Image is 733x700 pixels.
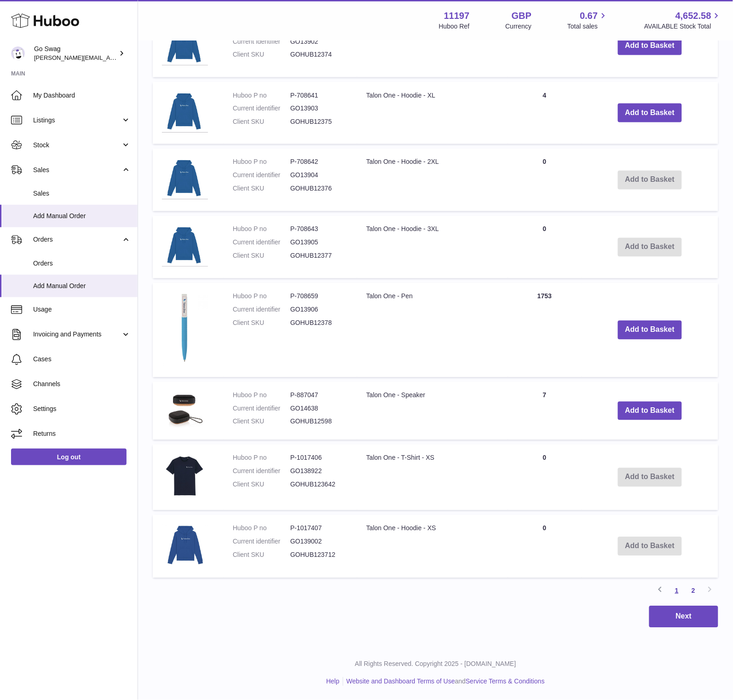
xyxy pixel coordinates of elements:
dd: P-887047 [290,391,348,400]
a: Log out [11,449,127,465]
img: Talon One - Hoodie - L [162,24,208,66]
dd: GOHUB12375 [290,117,348,126]
dt: Current identifier [233,238,290,247]
dt: Current identifier [233,467,290,476]
strong: 11197 [444,10,470,22]
dt: Client SKU [233,50,290,59]
dt: Client SKU [233,117,290,126]
td: Talon One - Hoodie - 3XL [357,216,508,278]
li: and [343,677,545,686]
dd: GO13904 [290,171,348,180]
span: Sales [33,189,131,198]
span: Settings [33,405,131,413]
span: AVAILABLE Stock Total [644,22,722,31]
td: Talon One - Hoodie - L [357,15,508,77]
dt: Client SKU [233,252,290,260]
span: Sales [33,166,121,174]
dt: Current identifier [233,405,290,413]
span: [PERSON_NAME][EMAIL_ADDRESS][DOMAIN_NAME] [34,54,185,61]
img: Talon One - Speaker [162,391,208,428]
dt: Client SKU [233,185,290,193]
dt: Client SKU [233,551,290,560]
img: Talon One - Hoodie - XL [162,91,208,133]
td: Talon One - Pen [357,283,508,377]
strong: GBP [512,10,531,22]
dt: Current identifier [233,104,290,113]
dt: Huboo P no [233,391,290,400]
span: Invoicing and Payments [33,330,121,339]
img: Talon One - Pen [162,292,208,366]
td: Talon One - Hoodie - XL [357,82,508,145]
dt: Huboo P no [233,524,290,533]
dt: Client SKU [233,319,290,328]
td: Talon One - T-Shirt - XS [357,445,508,510]
td: Talon One - Hoodie - XS [357,515,508,578]
span: Listings [33,116,121,125]
a: Help [326,678,340,685]
img: Talon One - T-Shirt - XS [162,454,208,499]
td: 0 [508,216,582,278]
dt: Client SKU [233,480,290,489]
dt: Current identifier [233,306,290,314]
img: Talon One - Hoodie - XS [162,524,208,567]
dd: GO14638 [290,405,348,413]
span: Orders [33,259,131,268]
dd: GO13905 [290,238,348,247]
dd: GOHUB123642 [290,480,348,489]
span: 4,652.58 [675,10,711,22]
td: 4 [508,82,582,145]
dd: GO139002 [290,538,348,546]
button: Add to Basket [618,321,682,340]
span: Returns [33,429,131,438]
a: 0.67 Total sales [567,10,608,31]
span: Orders [33,235,121,244]
td: 7 [508,382,582,440]
dd: GO13906 [290,306,348,314]
td: 0 [508,445,582,510]
a: 1 [669,583,685,599]
dd: GO13903 [290,104,348,113]
dd: P-1017407 [290,524,348,533]
dd: GOHUB12377 [290,252,348,260]
button: Add to Basket [618,36,682,55]
dd: P-708641 [290,91,348,100]
a: Website and Dashboard Terms of Use [346,678,455,685]
td: 22 [508,15,582,77]
div: Huboo Ref [439,22,470,31]
span: Channels [33,380,131,388]
dt: Huboo P no [233,292,290,301]
img: Talon One - Hoodie - 2XL [162,158,208,200]
img: leigh@goswag.com [11,46,25,60]
div: Currency [506,22,532,31]
span: Total sales [567,22,608,31]
dd: P-1017406 [290,454,348,463]
td: 0 [508,515,582,578]
a: 4,652.58 AVAILABLE Stock Total [644,10,722,31]
span: Usage [33,305,131,314]
button: Next [649,606,718,628]
dt: Huboo P no [233,158,290,167]
dd: P-708659 [290,292,348,301]
td: 0 [508,149,582,211]
dt: Huboo P no [233,91,290,100]
a: 2 [685,583,702,599]
span: Stock [33,141,121,150]
dd: GO138922 [290,467,348,476]
p: All Rights Reserved. Copyright 2025 - [DOMAIN_NAME] [145,660,726,669]
dd: GOHUB12376 [290,185,348,193]
span: My Dashboard [33,91,131,100]
button: Add to Basket [618,104,682,122]
dd: P-708643 [290,225,348,234]
td: 1753 [508,283,582,377]
a: Service Terms & Conditions [466,678,545,685]
td: Talon One - Speaker [357,382,508,440]
dd: P-708642 [290,158,348,167]
dd: GO13902 [290,37,348,46]
dt: Current identifier [233,538,290,546]
dd: GOHUB12378 [290,319,348,328]
span: 0.67 [580,10,598,22]
dd: GOHUB12374 [290,50,348,59]
button: Add to Basket [618,402,682,421]
div: Go Swag [34,45,117,62]
span: Add Manual Order [33,282,131,290]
